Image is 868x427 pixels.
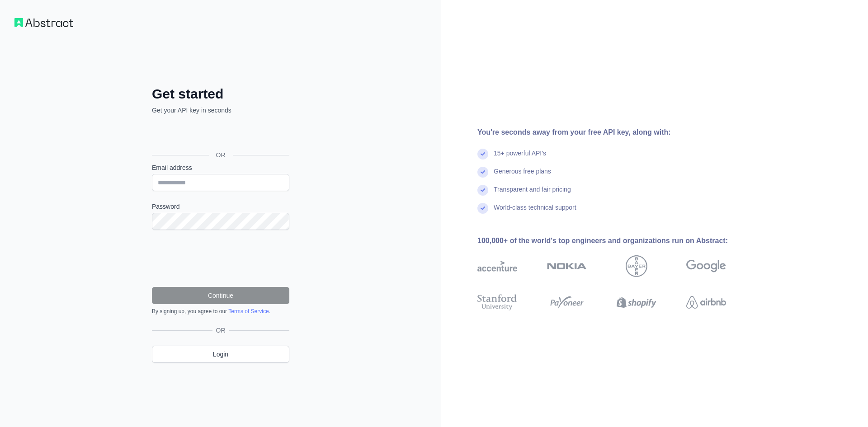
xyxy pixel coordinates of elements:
[477,167,488,178] img: check mark
[209,150,233,160] span: OR
[152,241,289,276] iframe: reCAPTCHA
[686,255,726,277] img: google
[152,346,289,363] a: Login
[477,149,488,160] img: check mark
[477,127,755,138] div: You're seconds away from your free API key, along with:
[686,292,726,312] img: airbnb
[477,292,517,312] img: stanford university
[147,125,292,145] iframe: Sign in with Google Button
[494,167,551,185] div: Generous free plans
[494,185,571,203] div: Transparent and fair pricing
[212,326,229,335] span: OR
[626,255,647,277] img: bayer
[152,106,289,115] p: Get your API key in seconds
[228,308,269,314] a: Terms of Service
[152,163,289,172] label: Email address
[152,308,289,315] div: By signing up, you agree to our .
[494,203,576,221] div: World-class technical support
[152,287,289,304] button: Continue
[477,235,755,246] div: 100,000+ of the world's top engineers and organizations run on Abstract:
[477,255,517,277] img: accenture
[477,203,488,214] img: check mark
[152,86,289,102] h2: Get started
[152,202,289,211] label: Password
[617,292,656,312] img: shopify
[14,18,73,27] img: Workflow
[494,149,546,167] div: 15+ powerful API's
[477,185,488,196] img: check mark
[547,292,587,312] img: payoneer
[547,255,587,277] img: nokia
